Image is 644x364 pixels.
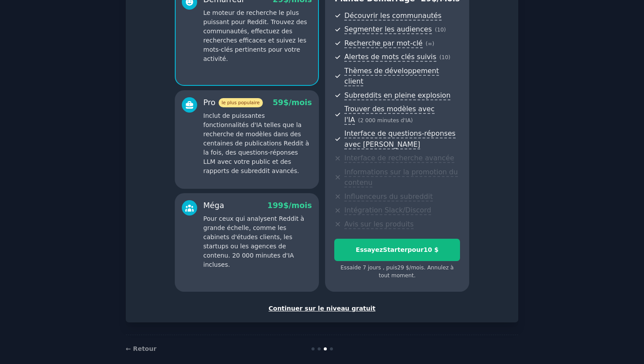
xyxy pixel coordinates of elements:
[283,98,289,107] font: $
[289,201,312,210] font: /mois
[409,265,424,271] font: /mois
[442,54,449,60] font: 10
[437,27,444,33] font: 10
[344,129,456,148] font: Interface de questions-réponses avec [PERSON_NAME]
[354,265,397,271] font: de 7 jours , puis
[203,215,304,268] font: Pour ceux qui analysent Reddit à grande échelle, comme les cabinets d'études clients, les startup...
[344,39,422,47] font: Recherche par mot-clé
[203,112,309,174] font: Inclut de puissantes fonctionnalités d'IA telles que la recherche de modèles dans des centaines d...
[203,9,307,62] font: Le moteur de recherche le plus puissant pour Reddit. Trouvez des communautés, effectuez des reche...
[435,27,437,33] font: (
[379,265,453,279] font: . Annulez à tout moment.
[344,11,442,20] font: Découvrir les communautés
[444,27,446,33] font: )
[222,100,260,105] font: le plus populaire
[344,67,439,86] font: Thèmes de développement client
[358,117,360,124] font: (
[267,201,283,210] font: 199
[344,53,436,61] font: Alertes de mots clés suivis
[448,54,450,60] font: )
[344,192,433,201] font: Influenceurs du subreddit
[344,168,458,187] font: Informations sur la promotion du contenu
[360,117,411,124] font: 2 000 minutes d'IA
[428,41,432,47] font: ∞
[383,246,407,253] font: Starter
[344,25,432,33] font: Segmenter les audiences
[407,246,424,253] font: pour
[344,206,431,214] font: Intégration Slack/Discord
[126,345,156,352] a: ← Retour
[397,265,409,271] font: 29 $
[432,41,435,47] font: )
[272,98,283,107] font: 59
[344,154,454,162] font: Interface de recherche avancée
[344,105,435,124] font: Trouver des modèles avec l'IA
[203,98,216,107] font: Pro
[289,98,312,107] font: /mois
[269,305,375,312] font: Continuer sur le niveau gratuit
[334,239,460,261] button: EssayezStarterpour10 $
[344,220,414,228] font: Avis sur les produits
[439,54,442,60] font: (
[344,91,450,99] font: Subreddits en pleine explosion
[340,265,354,271] font: Essai
[411,117,413,124] font: )
[356,246,383,253] font: Essayez
[424,246,439,253] font: 10 $
[283,201,289,210] font: $
[203,201,224,210] font: Méga
[426,41,428,47] font: (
